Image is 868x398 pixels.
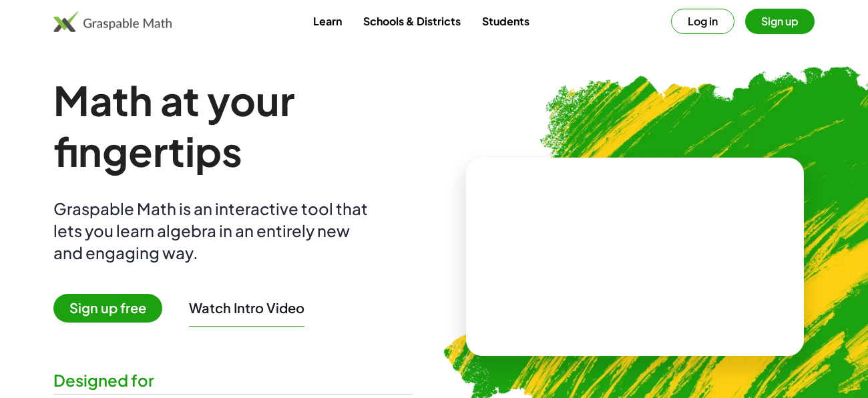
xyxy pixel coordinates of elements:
[745,9,815,34] button: Sign up
[53,369,413,391] div: Designed for
[189,299,304,317] button: Watch Intro Video
[53,75,413,176] h1: Math at your fingertips
[53,294,162,323] span: Sign up free
[535,206,735,307] video: What is this? This is dynamic math notation. Dynamic math notation plays a central role in how Gr...
[671,9,734,34] button: Log in
[471,9,540,33] a: Students
[353,9,471,33] a: Schools & Districts
[302,9,353,33] a: Learn
[53,198,374,264] div: Graspable Math is an interactive tool that lets you learn algebra in an entirely new and engaging...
